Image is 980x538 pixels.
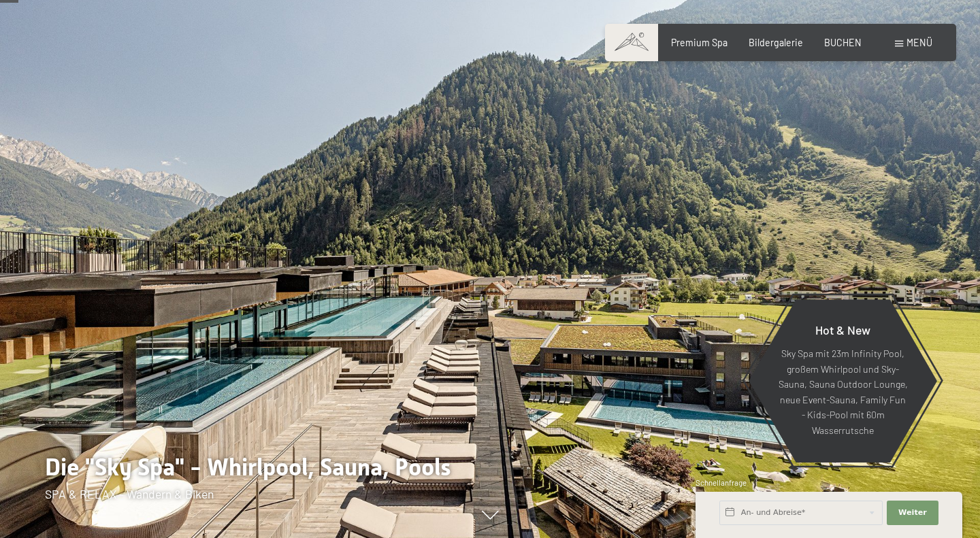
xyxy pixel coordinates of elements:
span: Weiter [898,507,927,518]
a: Hot & New Sky Spa mit 23m Infinity Pool, großem Whirlpool und Sky-Sauna, Sauna Outdoor Lounge, ne... [748,299,938,463]
p: Sky Spa mit 23m Infinity Pool, großem Whirlpool und Sky-Sauna, Sauna Outdoor Lounge, neue Event-S... [778,347,908,439]
span: Schnellanfrage [696,478,747,487]
a: Premium Spa [671,37,728,48]
a: BUCHEN [824,37,862,48]
span: Menü [906,37,932,48]
a: Bildergalerie [749,37,803,48]
button: Weiter [887,501,938,525]
span: Hot & New [815,322,870,337]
